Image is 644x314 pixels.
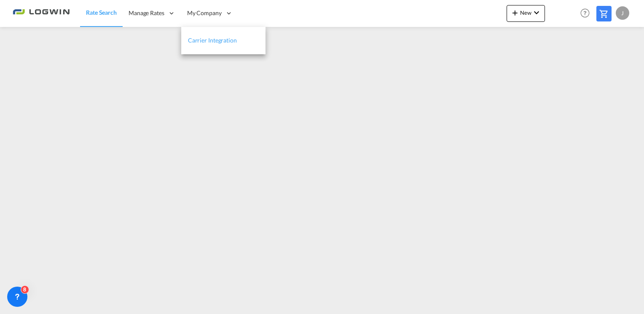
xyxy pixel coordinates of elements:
span: Manage Rates [129,9,164,17]
button: icon-plus 400-fgNewicon-chevron-down [507,5,545,22]
span: My Company [187,9,222,17]
div: Help [578,6,596,21]
div: J [616,6,629,20]
a: Carrier Integration [181,27,266,54]
md-icon: icon-chevron-down [531,8,542,18]
md-icon: icon-plus 400-fg [510,8,520,18]
span: Carrier Integration [188,37,237,44]
span: Rate Search [86,9,117,16]
span: Help [578,6,592,20]
img: 2761ae10d95411efa20a1f5e0282d2d7.png [13,4,70,23]
span: New [510,9,542,16]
